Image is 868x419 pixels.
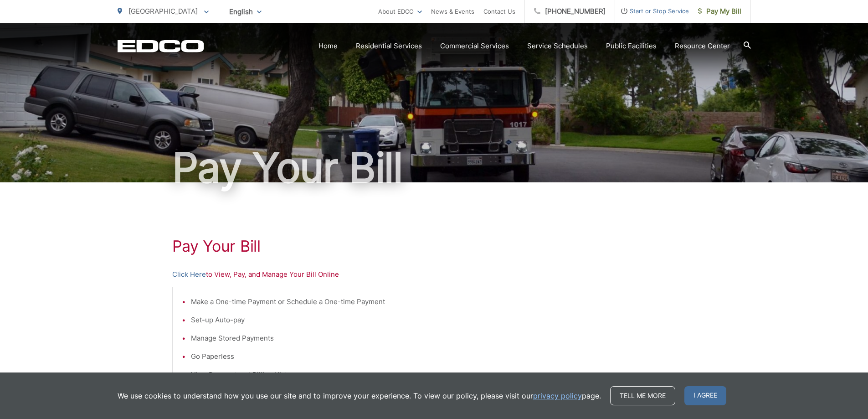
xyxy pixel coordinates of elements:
[675,41,730,52] a: Resource Center
[191,296,687,307] li: Make a One-time Payment or Schedule a One-time Payment
[527,41,588,52] a: Service Schedules
[684,386,726,405] span: I agree
[356,41,422,52] a: Residential Services
[172,269,696,280] p: to View, Pay, and Manage Your Bill Online
[118,390,601,401] p: We use cookies to understand how you use our site and to improve your experience. To view our pol...
[222,4,268,20] span: English
[440,41,509,52] a: Commercial Services
[610,386,675,405] a: Tell me more
[606,41,657,52] a: Public Facilities
[698,6,741,17] span: Pay My Bill
[118,145,751,191] h1: Pay Your Bill
[172,269,206,280] a: Click Here
[128,7,198,16] span: [GEOGRAPHIC_DATA]
[191,333,687,344] li: Manage Stored Payments
[191,315,687,326] li: Set-up Auto-pay
[172,237,696,255] h1: Pay Your Bill
[533,390,582,401] a: privacy policy
[431,6,474,17] a: News & Events
[378,6,422,17] a: About EDCO
[118,40,204,52] a: EDCD logo. Return to the homepage.
[318,41,338,52] a: Home
[483,6,515,17] a: Contact Us
[191,369,687,380] li: View Payment and Billing History
[191,351,687,362] li: Go Paperless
